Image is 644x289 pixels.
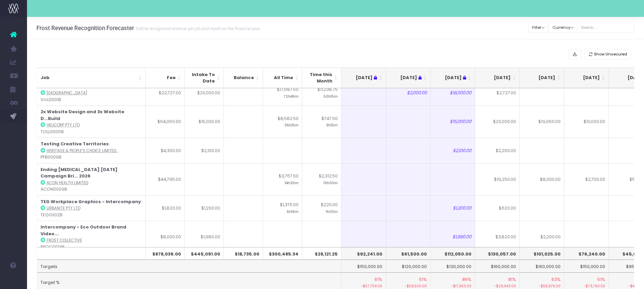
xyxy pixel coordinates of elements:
[341,260,386,272] td: $150,000.00
[431,195,475,221] td: $1,200.00
[462,276,471,283] span: 86%
[431,80,475,105] td: $18,000.00
[594,51,627,57] span: Show Unsecured
[597,276,605,283] span: 51%
[41,224,126,237] strong: Intercompany - Eco Outdoor Brand Video...
[341,247,386,260] th: $92,241.00
[434,283,471,289] small: -$17,950.00
[475,195,520,221] td: $620.00
[37,221,146,253] td: : FROC0013B
[431,247,475,260] th: $112,050.00
[37,260,341,272] td: Targets
[326,208,338,214] small: 1h00m
[326,122,338,128] small: 3h15m
[41,109,124,122] strong: 2x Website Design and 3x Website D...Build
[146,195,185,221] td: $1,820.00
[389,283,427,289] small: -$58,500.00
[585,49,631,59] button: Show Unsecured
[185,68,224,88] th: Intake To Date: activate to sort column ascending
[37,138,146,163] td: : PFB0009B
[302,163,341,195] td: $2,312.50
[520,105,564,138] td: $19,060.00
[37,195,146,221] td: : TEG0002B
[185,247,224,260] th: $445,091.00
[185,105,224,138] td: $15,000.00
[146,247,185,260] th: $878,036.00
[419,276,427,283] span: 51%
[263,163,302,195] td: $3,767.50
[37,80,146,105] td: : VicL0001B
[475,221,520,253] td: $3,820.00
[263,247,302,260] th: $300,485.34
[568,283,605,289] small: -$73,760.00
[146,105,185,138] td: $64,060.00
[386,68,431,88] th: Jul 25 : activate to sort column ascending
[285,179,299,186] small: 14h30m
[564,260,609,272] td: $150,000.00
[475,105,520,138] td: $20,000.00
[386,80,431,105] td: $2,000.00
[564,163,609,195] td: $2,700.00
[146,80,185,105] td: $22,727.00
[284,93,299,99] small: 72h45m
[548,22,577,33] button: Currency
[431,105,475,138] td: $15,000.00
[263,80,302,105] td: $17,687.50
[185,80,224,105] td: $20,000.00
[431,221,475,253] td: $1,980.00
[47,148,118,153] abbr: Heritage & People’s Choice Limited
[47,122,80,128] abbr: Helicorp Pty Ltd
[520,163,564,195] td: $8,000.00
[302,195,341,221] td: $220.00
[224,68,263,88] th: Balance: activate to sort column ascending
[479,283,516,289] small: -$29,943.00
[146,68,185,88] th: Fee: activate to sort column ascending
[577,22,635,33] input: Search...
[324,179,338,186] small: 10h00m
[41,141,109,147] strong: Testing Creative Territories
[375,276,382,283] span: 61%
[520,260,564,272] td: $160,000.00
[508,276,516,283] span: 81%
[302,68,341,88] th: Time this Month: activate to sort column ascending
[47,180,88,186] abbr: ACON Health Limited
[475,68,520,88] th: Sep 25: activate to sort column ascending
[520,247,564,260] th: $101,025.00
[564,247,609,260] th: $76,240.00
[185,195,224,221] td: $1,200.00
[36,25,260,31] h3: Frost Revenue Recognition Forecaster
[37,68,146,88] th: Job: activate to sort column ascending
[324,93,338,99] small: 50h15m
[146,138,185,163] td: $4,300.00
[287,208,299,214] small: 6h15m
[520,221,564,253] td: $2,200.00
[41,198,141,205] strong: TEG Workplace Graphics - Intercompany
[431,138,475,163] td: $2,100.00
[185,138,224,163] td: $2,100.00
[146,163,185,195] td: $44,795.00
[475,163,520,195] td: $19,250.00
[564,105,609,138] td: $10,000.00
[302,105,341,138] td: $747.50
[475,80,520,105] td: $2,727.00
[263,68,302,88] th: All Time: activate to sort column ascending
[302,80,341,105] td: $11,238.75
[386,260,431,272] td: $120,000.00
[523,283,561,289] small: -$58,975.00
[431,260,475,272] td: $130,000.00
[263,105,302,138] td: $8,582.50
[386,247,431,260] th: $61,500.00
[431,68,475,88] th: Aug 25 : activate to sort column ascending
[37,105,146,138] td: : TOLL0006B
[146,221,185,253] td: $8,000.00
[475,138,520,163] td: $2,200.00
[47,206,80,211] abbr: Urbanite Pty Ltd
[284,122,299,128] small: 36h15m
[529,22,549,33] button: Filter
[8,275,19,286] img: images/default_profile_image.png
[41,166,118,179] strong: Ending [MEDICAL_DATA] [DATE] Campaign Bri... 2026
[37,163,146,195] td: : ACON0009B
[47,90,87,96] abbr: Vic Lake
[475,247,520,260] th: $130,057.00
[224,247,263,260] th: $18,735.00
